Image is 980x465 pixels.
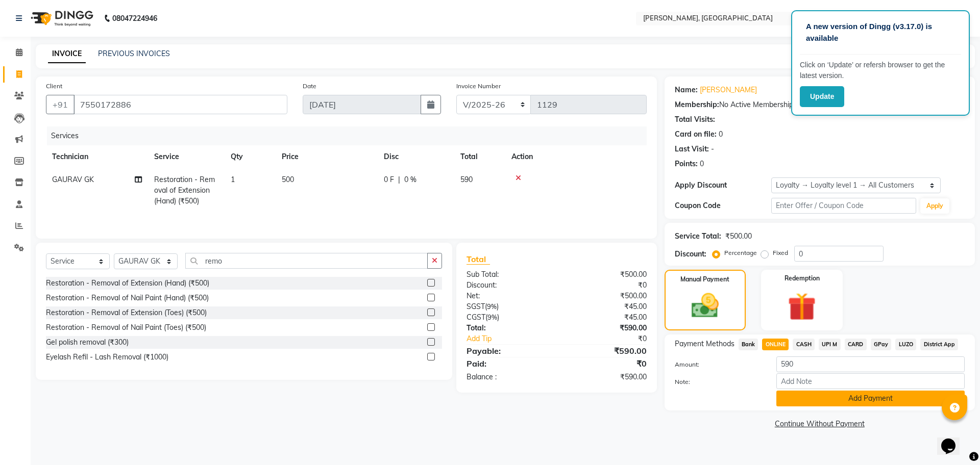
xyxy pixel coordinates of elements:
span: CASH [793,339,815,350]
label: Invoice Number [456,82,501,91]
div: Sub Total: [459,269,556,280]
div: ₹500.00 [725,231,752,242]
div: Discount: [459,280,556,291]
img: logo [26,4,96,33]
span: SGST [467,302,485,311]
span: GPay [871,339,892,350]
span: District App [920,339,958,350]
span: 0 F [384,174,394,185]
th: Disc [378,145,454,168]
div: ₹0 [556,357,654,370]
span: Payment Methods [675,339,734,349]
div: Membership: [675,99,719,110]
span: LUZO [895,339,916,350]
span: Restoration - Removal of Extension (Hand) (₹500) [154,175,215,205]
button: Add Payment [776,391,965,406]
div: Gel polish removal (₹300) [46,337,129,348]
div: Total: [459,323,556,333]
div: Coupon Code [675,200,771,211]
span: UPI M [819,339,841,350]
div: Eyelash Refil - Lash Removal (₹1000) [46,352,168,363]
span: | [398,174,400,185]
div: Restoration - Removal of Extension (Toes) (₹500) [46,307,207,318]
input: Search or Scan [185,253,428,269]
span: 9% [487,313,497,321]
label: Fixed [773,248,788,257]
input: Add Note [776,373,965,389]
div: ₹45.00 [556,312,654,323]
a: Add Tip [459,333,573,344]
a: INVOICE [48,45,86,63]
span: Total [467,254,490,265]
span: CARD [845,339,867,350]
div: Discount: [675,249,706,260]
a: PREVIOUS INVOICES [98,49,170,58]
div: ₹45.00 [556,301,654,312]
div: ( ) [459,301,556,312]
div: ₹500.00 [556,291,654,301]
div: ₹590.00 [556,323,654,333]
div: ₹0 [573,333,654,344]
div: Restoration - Removal of Extension (Hand) (₹500) [46,278,209,289]
img: _cash.svg [683,290,727,321]
span: CGST [467,313,485,322]
b: 08047224946 [112,4,157,33]
div: Card on file: [675,129,717,140]
label: Note: [667,377,769,386]
th: Price [276,145,378,168]
div: No Active Membership [675,99,965,110]
div: Total Visits: [675,114,715,125]
p: Click on ‘Update’ or refersh browser to get the latest version. [800,60,961,81]
label: Redemption [785,274,820,283]
div: Paid: [459,357,556,370]
div: Restoration - Removal of Nail Paint (Toes) (₹500) [46,322,206,333]
th: Qty [225,145,276,168]
th: Service [148,145,225,168]
div: 0 [700,159,704,169]
th: Total [454,145,505,168]
label: Percentage [724,248,757,257]
span: 1 [231,175,235,184]
button: Update [800,86,844,107]
div: - [711,144,714,154]
th: Technician [46,145,148,168]
label: Date [303,82,316,91]
div: ₹0 [556,280,654,291]
div: ( ) [459,312,556,323]
div: ₹500.00 [556,269,654,280]
div: Name: [675,85,698,95]
input: Enter Offer / Coupon Code [771,198,916,214]
div: Restoration - Removal of Nail Paint (Hand) (₹500) [46,293,209,303]
div: Service Total: [675,231,721,242]
label: Client [46,82,62,91]
div: Last Visit: [675,144,709,154]
p: A new version of Dingg (v3.17.0) is available [806,21,955,44]
label: Manual Payment [680,275,729,284]
span: 9% [487,302,497,311]
div: Balance : [459,372,556,382]
div: Apply Discount [675,180,771,191]
a: Continue Without Payment [667,419,973,429]
div: ₹590.00 [556,372,654,382]
div: Net: [459,291,556,301]
th: Action [505,145,647,168]
button: +91 [46,95,75,114]
input: Amount [776,356,965,372]
div: ₹590.00 [556,345,654,357]
span: Bank [739,339,758,350]
span: GAURAV GK [52,175,94,184]
span: 590 [460,175,473,184]
div: Services [47,126,654,145]
input: Search by Name/Mobile/Email/Code [73,95,287,114]
span: 500 [282,175,294,184]
div: Payable: [459,345,556,357]
img: _gift.svg [779,289,825,324]
div: Points: [675,159,698,169]
span: 0 % [404,174,416,185]
span: ONLINE [762,339,789,350]
label: Amount: [667,360,769,369]
div: 0 [719,129,723,140]
iframe: chat widget [937,424,970,455]
button: Apply [920,198,949,214]
a: [PERSON_NAME] [700,85,757,95]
